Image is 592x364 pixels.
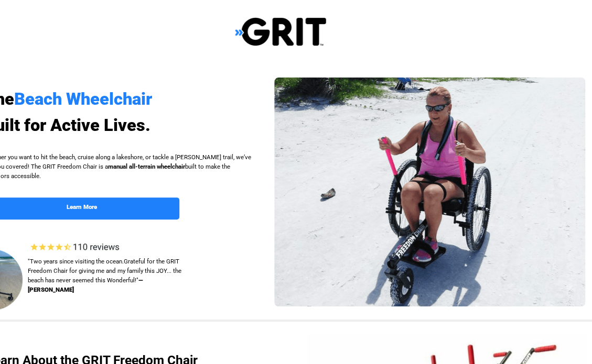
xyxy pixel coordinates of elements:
img: Beach Wheelchair cruises over packed sand. [274,78,585,306]
span: Two years since visiting the ocean. [30,258,124,265]
strong: manual all-terrain wheelchair [108,163,185,170]
input: Get more information [37,253,127,273]
strong: Learn More [67,203,97,211]
span: " G he beach has never seemed this Wonderful!" [28,258,181,284]
span: Beach Wheelchair [14,89,152,109]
